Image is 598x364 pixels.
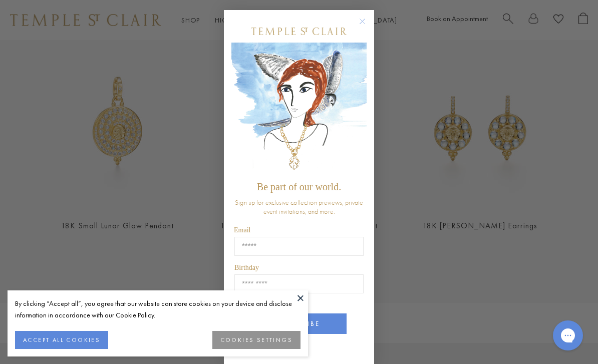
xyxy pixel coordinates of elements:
[548,317,588,354] iframe: Gorgias live chat messenger
[212,331,301,349] button: COOKIES SETTINGS
[15,331,108,349] button: ACCEPT ALL COOKIES
[15,298,301,321] div: By clicking “Accept all”, you agree that our website can store cookies on your device and disclos...
[361,20,374,33] button: Close dialog
[235,198,363,216] span: Sign up for exclusive collection previews, private event invitations, and more.
[234,264,259,271] span: Birthday
[231,43,367,176] img: c4a9eb12-d91a-4d4a-8ee0-386386f4f338.jpeg
[234,226,250,234] span: Email
[257,181,341,192] span: Be part of our world.
[251,28,347,35] img: Temple St. Clair
[234,237,364,256] input: Email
